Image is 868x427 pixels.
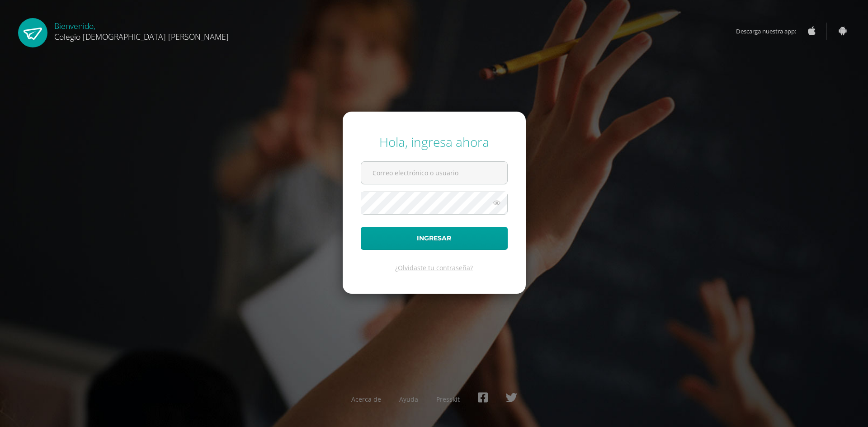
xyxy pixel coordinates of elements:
[736,23,805,40] span: Descarga nuestra app:
[361,227,508,250] button: Ingresar
[54,18,229,42] div: Bienvenido,
[361,133,508,150] div: Hola, ingresa ahora
[399,395,418,404] a: Ayuda
[54,31,229,42] span: Colegio [DEMOGRAPHIC_DATA] [PERSON_NAME]
[436,395,460,404] a: Presskit
[361,162,507,184] input: Correo electrónico o usuario
[395,263,473,272] a: ¿Olvidaste tu contraseña?
[351,395,381,404] a: Acerca de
